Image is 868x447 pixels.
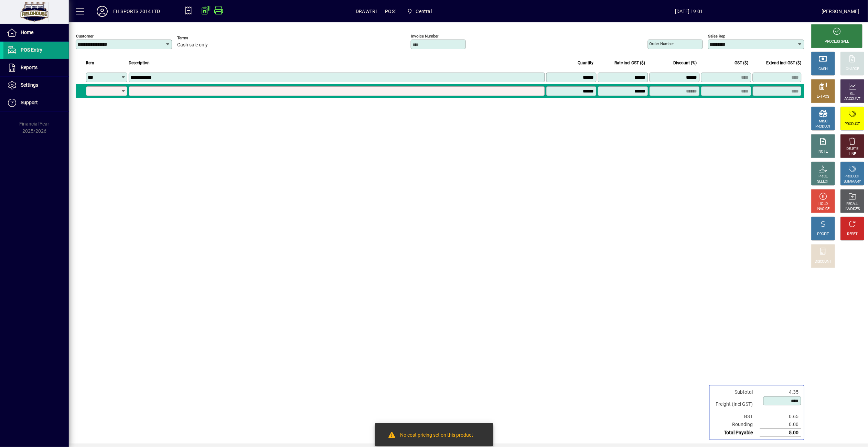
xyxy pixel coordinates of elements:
[21,65,37,70] span: Reports
[578,59,594,67] span: Quantity
[847,201,859,207] div: RECALL
[817,179,829,184] div: SELECT
[356,6,378,17] span: DRAWER1
[845,97,860,102] div: ACCOUNT
[846,67,859,72] div: CHARGE
[712,429,760,437] td: Total Payable
[615,59,645,67] span: Rate incl GST ($)
[712,421,760,429] td: Rounding
[3,59,69,76] a: Reports
[815,124,831,129] div: PRODUCT
[3,94,69,111] a: Support
[819,119,827,124] div: MISC
[817,232,829,237] div: PROFIT
[760,421,801,429] td: 0.00
[760,388,801,396] td: 4.35
[86,59,94,67] span: Item
[557,6,822,17] span: [DATE] 19:01
[712,413,760,421] td: GST
[400,432,473,440] div: No cost pricing set on this product
[21,30,33,35] span: Home
[817,207,829,212] div: INVOICE
[760,429,801,437] td: 5.00
[767,59,802,67] span: Extend incl GST ($)
[815,259,832,264] div: DISCOUNT
[847,146,858,152] div: DELETE
[21,47,42,53] span: POS Entry
[712,396,760,413] td: Freight (Incl GST)
[850,91,855,97] div: GL
[844,179,861,184] div: SUMMARY
[177,42,208,48] span: Cash sale only
[819,201,828,207] div: HOLD
[385,6,398,17] span: POS1
[177,36,218,40] span: Terms
[845,174,860,179] div: PRODUCT
[712,388,760,396] td: Subtotal
[411,34,439,39] mat-label: Invoice number
[3,77,69,94] a: Settings
[91,5,113,18] button: Profile
[113,6,160,17] div: FH SPORTS 2014 LTD
[708,34,726,39] mat-label: Sales rep
[847,232,858,237] div: RESET
[817,94,830,99] div: EFTPOS
[21,82,38,88] span: Settings
[825,39,849,44] div: PROCESS SALE
[845,122,860,127] div: PRODUCT
[819,149,828,154] div: NOTE
[735,59,749,67] span: GST ($)
[416,6,432,17] span: Central
[845,207,860,212] div: INVOICES
[674,59,697,67] span: Discount (%)
[819,67,828,72] div: CASH
[819,174,828,179] div: PRICE
[822,6,859,17] div: [PERSON_NAME]
[3,24,69,41] a: Home
[760,413,801,421] td: 0.65
[849,152,856,157] div: LINE
[404,5,435,18] span: Central
[129,59,150,67] span: Description
[650,41,674,46] mat-label: Order number
[76,34,94,39] mat-label: Customer
[21,100,38,105] span: Support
